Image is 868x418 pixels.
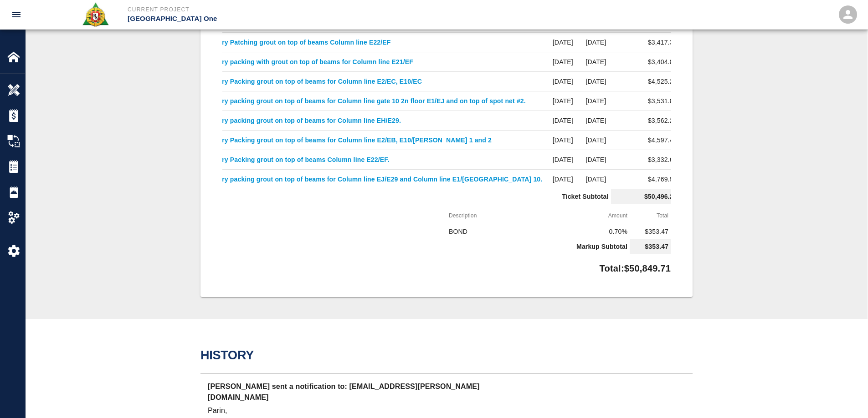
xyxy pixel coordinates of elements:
[200,348,693,363] h2: History
[544,150,581,170] td: [DATE]
[217,176,542,183] a: Dry packing grout on top of beams for Column line EJ/E29 and Column line E1/[GEOGRAPHIC_DATA] 10.
[217,117,401,124] a: Dry packing grout on top of beams for Column line EH/E29.
[581,170,611,189] td: [DATE]
[611,170,679,189] td: $4,769.96
[5,4,27,25] button: open drawer
[630,239,671,254] td: $353.47
[217,156,389,163] a: Dry Packing grout on top of beams Column line E22/EF.
[581,111,611,131] td: [DATE]
[447,224,538,239] td: BOND
[217,136,492,144] a: Dry Packing grout on top of beams for Column line E2/EB, E10/[PERSON_NAME] 1 and 2
[544,52,581,72] td: [DATE]
[630,207,671,224] th: Total
[217,58,413,65] a: Dry packing with grout on top of beams for Column line E21/EF
[611,91,679,111] td: $3,531.85
[581,91,611,111] td: [DATE]
[611,52,679,72] td: $3,404.89
[581,33,611,52] td: [DATE]
[208,381,526,405] p: [PERSON_NAME] sent a notification to: [EMAIL_ADDRESS][PERSON_NAME][DOMAIN_NAME]
[82,2,109,27] img: Roger & Sons Concrete
[611,189,679,204] td: $50,496.24
[611,111,679,131] td: $3,562.28
[217,39,391,46] a: Dry Patching grout on top of beams Column line E22/EF
[544,131,581,150] td: [DATE]
[217,78,422,85] a: Dry Packing grout on top of beams for Column line E2/EC, E10/EC
[611,72,679,91] td: $4,525.24
[544,170,581,189] td: [DATE]
[538,224,630,239] td: 0.70%
[581,52,611,72] td: [DATE]
[447,207,538,224] th: Description
[822,374,868,418] iframe: Chat Widget
[600,257,671,275] p: Total: $50,849.71
[611,150,679,170] td: $3,332.68
[128,5,483,14] p: Current Project
[581,72,611,91] td: [DATE]
[581,131,611,150] td: [DATE]
[217,97,526,105] a: Dry packing grout on top of beams for Column line gate 10 2n floor E1/EJ and on top of spot net #2.
[544,33,581,52] td: [DATE]
[544,111,581,131] td: [DATE]
[156,189,611,204] td: Ticket Subtotal
[611,33,679,52] td: $3,417.32
[447,239,630,254] td: Markup Subtotal
[128,14,483,24] p: [GEOGRAPHIC_DATA] One
[538,207,630,224] th: Amount
[630,224,671,239] td: $353.47
[581,150,611,170] td: [DATE]
[544,72,581,91] td: [DATE]
[611,131,679,150] td: $4,597.45
[544,91,581,111] td: [DATE]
